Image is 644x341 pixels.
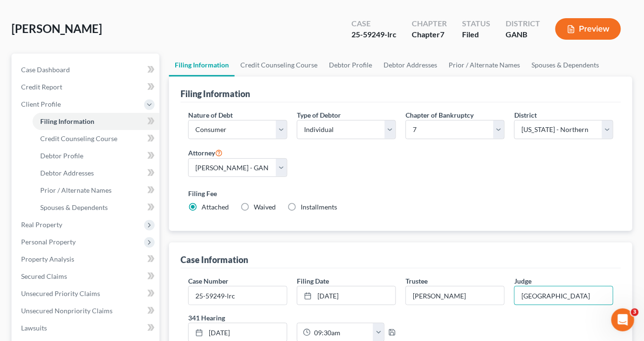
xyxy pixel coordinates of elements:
[21,289,100,297] span: Unsecured Priority Claims
[351,18,396,29] div: Case
[13,251,159,268] a: Property Analysis
[21,324,47,332] span: Lawsuits
[21,220,62,229] span: Real Property
[301,203,337,211] span: Installments
[21,272,67,280] span: Secured Claims
[555,18,621,40] button: Preview
[33,199,159,216] a: Spouses & Dependents
[21,307,113,315] span: Unsecured Nonpriority Claims
[235,54,323,77] a: Credit Counseling Course
[440,30,444,39] span: 7
[514,110,537,120] label: District
[13,268,159,285] a: Secured Claims
[351,29,396,40] div: 25-59249-lrc
[515,286,613,305] input: --
[40,152,83,160] span: Debtor Profile
[297,276,329,286] label: Filing Date
[188,147,223,158] label: Attorney
[611,308,634,331] iframe: Intercom live chat
[33,147,159,165] a: Debtor Profile
[506,18,540,29] div: District
[412,18,447,29] div: Chapter
[33,113,159,130] a: Filing Information
[506,29,540,40] div: GANB
[202,203,229,211] span: Attached
[40,117,94,125] span: Filing Information
[462,18,490,29] div: Status
[188,110,233,120] label: Nature of Debt
[297,286,395,305] a: [DATE]
[33,182,159,199] a: Prior / Alternate Names
[183,313,401,323] label: 341 Hearing
[189,286,287,305] input: Enter case number...
[526,54,605,77] a: Spouses & Dependents
[297,110,341,120] label: Type of Debtor
[33,130,159,147] a: Credit Counseling Course
[406,286,504,305] input: --
[40,134,117,143] span: Credit Counseling Course
[514,276,531,286] label: Judge
[21,83,62,91] span: Credit Report
[21,66,70,74] span: Case Dashboard
[13,285,159,302] a: Unsecured Priority Claims
[181,88,250,99] div: Filing Information
[21,255,74,263] span: Property Analysis
[11,22,102,35] span: [PERSON_NAME]
[188,276,228,286] label: Case Number
[323,54,378,77] a: Debtor Profile
[254,203,276,211] span: Waived
[13,319,159,337] a: Lawsuits
[40,186,112,194] span: Prior / Alternate Names
[40,169,94,177] span: Debtor Addresses
[462,29,490,40] div: Filed
[169,54,235,77] a: Filing Information
[188,188,613,198] label: Filing Fee
[443,54,526,77] a: Prior / Alternate Names
[33,165,159,182] a: Debtor Addresses
[21,100,61,108] span: Client Profile
[13,61,159,78] a: Case Dashboard
[181,254,248,265] div: Case Information
[13,302,159,319] a: Unsecured Nonpriority Claims
[21,238,76,246] span: Personal Property
[412,29,447,40] div: Chapter
[13,78,159,96] a: Credit Report
[406,276,428,286] label: Trustee
[631,308,639,316] span: 3
[378,54,443,77] a: Debtor Addresses
[40,203,108,211] span: Spouses & Dependents
[406,110,474,120] label: Chapter of Bankruptcy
